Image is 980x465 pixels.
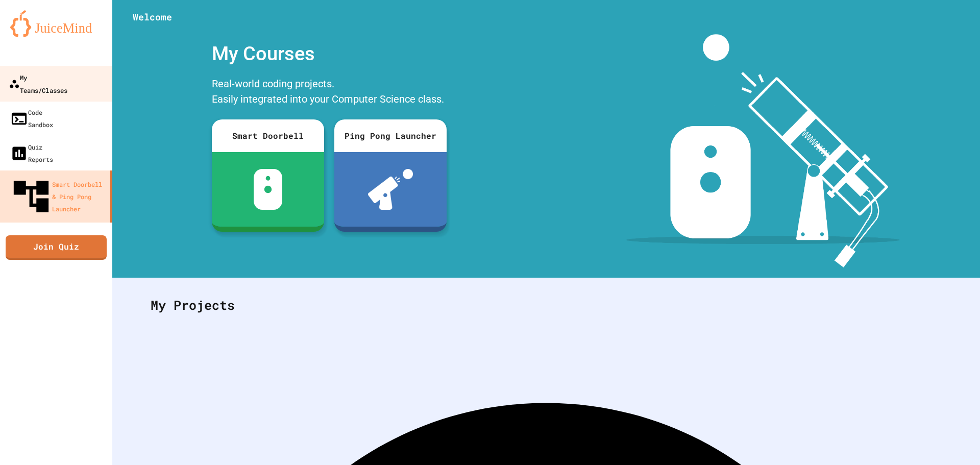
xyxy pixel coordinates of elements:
img: ppl-with-ball.png [368,169,413,210]
img: banner-image-my-projects.png [626,34,900,267]
a: Join Quiz [6,235,107,260]
div: Ping Pong Launcher [334,119,447,152]
div: My Teams/Classes [9,71,67,96]
div: My Courses [207,34,452,74]
div: Code Sandbox [10,106,53,131]
div: My Projects [140,285,952,325]
img: sdb-white.svg [254,169,283,210]
img: logo-orange.svg [10,10,102,37]
div: Quiz Reports [10,141,53,165]
div: Real-world coding projects. Easily integrated into your Computer Science class. [207,74,452,112]
div: Smart Doorbell [212,119,324,152]
div: Smart Doorbell & Ping Pong Launcher [10,176,106,217]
